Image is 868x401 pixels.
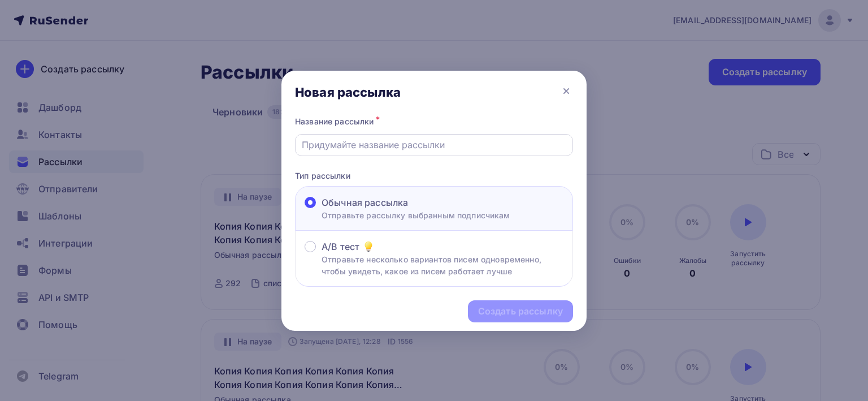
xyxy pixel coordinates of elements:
[295,114,573,130] div: Название рассылки
[322,209,510,221] p: Отправьте рассылку выбранным подписчикам
[322,253,563,277] p: Отправьте несколько вариантов писем одновременно, чтобы увидеть, какое из писем работает лучше
[322,196,408,209] span: Обычная рассылка
[302,138,567,152] input: Придумайте название рассылки
[295,170,573,182] p: Тип рассылки
[295,84,401,100] div: Новая рассылка
[322,240,359,253] span: A/B тест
